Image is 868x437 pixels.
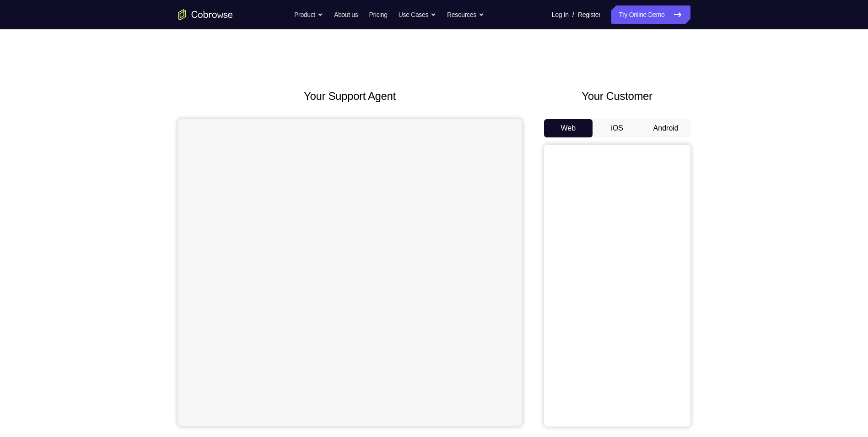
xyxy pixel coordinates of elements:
a: Pricing [369,5,387,24]
h2: Your Support Agent [178,88,522,104]
button: Product [294,5,323,24]
a: Log In [552,5,569,24]
span: / [572,9,574,20]
button: Web [544,119,593,137]
a: Try Online Demo [611,5,690,24]
a: About us [334,5,358,24]
iframe: Agent [178,119,522,426]
button: Use Cases [399,5,436,24]
button: Android [642,119,690,137]
h2: Your Customer [544,88,690,104]
button: Resources [447,5,484,24]
a: Go to the home page [178,9,233,20]
a: Register [578,5,600,24]
button: iOS [593,119,642,137]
